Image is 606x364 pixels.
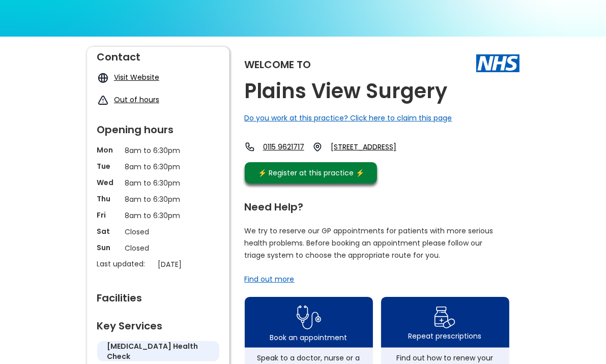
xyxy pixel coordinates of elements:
img: book appointment icon [297,302,321,332]
div: ⚡️ Register at this practice ⚡️ [253,167,370,178]
p: Sat [97,226,120,236]
div: Key Services [97,316,219,331]
a: Do you work at this practice? Click here to claim this page [245,113,452,123]
p: Tue [97,161,120,171]
a: [STREET_ADDRESS] [331,142,413,152]
p: Fri [97,210,120,220]
a: 0115 9621717 [263,142,304,152]
p: Last updated: [97,259,153,269]
img: practice location icon [312,142,323,152]
p: Mon [97,145,120,155]
p: Closed [125,242,191,254]
img: The NHS logo [476,54,520,72]
div: Facilities [97,288,219,303]
p: 8am to 6:30pm [125,161,191,172]
p: 8am to 6:30pm [125,145,191,156]
img: telephone icon [245,142,255,152]
a: Visit Website [114,72,159,82]
p: 8am to 6:30pm [125,194,191,205]
div: Welcome to [245,59,311,70]
p: Sun [97,242,120,253]
img: repeat prescription icon [434,304,456,331]
div: Opening hours [97,119,219,135]
img: exclamation icon [97,95,109,106]
h2: Plains View Surgery [245,80,448,103]
a: Out of hours [114,95,159,105]
img: globe icon [97,72,109,84]
p: Closed [125,226,191,237]
div: Need Help? [245,197,509,212]
p: We try to reserve our GP appointments for patients with more serious health problems. Before book... [245,225,494,261]
p: 8am to 6:30pm [125,177,191,189]
p: Wed [97,177,120,188]
p: 8am to 6:30pm [125,210,191,221]
div: Book an appointment [270,332,348,343]
a: ⚡️ Register at this practice ⚡️ [245,162,377,184]
div: Contact [97,47,219,62]
p: [DATE] [158,259,224,270]
p: Thu [97,194,120,204]
div: Repeat prescriptions [409,331,482,341]
a: Find out more [245,274,295,284]
h5: [MEDICAL_DATA] health check [107,341,209,361]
